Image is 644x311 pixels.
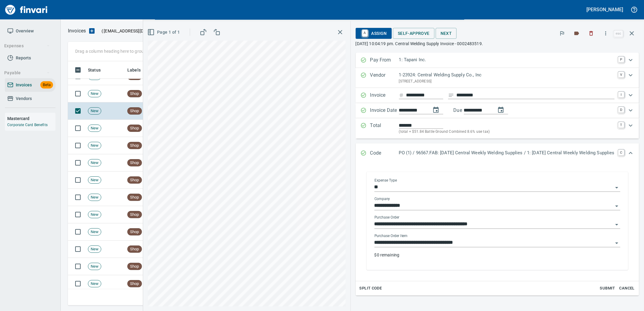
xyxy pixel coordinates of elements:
[399,72,615,79] p: 1-23924: Central Welding Supply Co., Inc
[356,118,639,139] div: Expand
[598,284,617,293] button: Submit
[618,92,624,98] a: I
[599,285,616,292] span: Submit
[88,177,101,183] span: New
[399,56,615,63] p: 1: Tapani Inc.
[16,54,31,62] span: Reports
[360,285,382,292] span: Split Code
[127,66,141,74] span: Labels
[356,28,392,39] button: AAssign
[128,195,142,200] span: Shop
[86,27,98,35] button: Upload an Invoice
[5,92,55,105] a: Vendors
[68,27,86,35] nav: breadcrumb
[88,264,101,269] span: New
[88,160,101,166] span: New
[612,26,639,41] span: Close invoice
[356,143,639,163] div: Expand
[16,95,32,102] span: Vendors
[398,30,430,37] span: Self-Approve
[88,125,101,131] span: New
[103,28,173,34] span: [EMAIL_ADDRESS][DOMAIN_NAME]
[356,103,639,118] div: Expand
[128,91,142,97] span: Shop
[40,82,53,89] span: Beta
[88,66,109,74] span: Status
[75,48,164,54] p: Drag a column heading here to group the table
[128,212,142,218] span: Shop
[356,163,639,296] div: Expand
[570,27,583,40] button: Labels
[149,28,180,36] span: Page 1 of 1
[587,6,623,13] h5: [PERSON_NAME]
[16,27,34,35] span: Overview
[618,122,624,128] a: T
[128,160,142,166] span: Shop
[618,149,624,155] a: C
[356,68,639,88] div: Expand
[356,88,639,103] div: Expand
[618,107,624,113] a: D
[370,72,399,84] p: Vendor
[4,42,50,50] span: Expenses
[393,28,434,39] button: Self-Approve
[618,72,624,78] a: V
[374,197,390,201] label: Company
[5,78,55,92] a: InvoicesBeta
[585,27,598,40] button: Discard
[128,177,142,183] span: Shop
[358,284,384,293] button: Split Code
[128,143,142,149] span: Shop
[454,107,482,114] p: Due
[2,40,52,52] button: Expenses
[88,108,101,114] span: New
[16,81,32,89] span: Invoices
[128,125,142,131] span: Shop
[374,234,408,238] label: Purchase Order Item
[612,239,621,247] button: Open
[146,27,182,38] button: Page 1 of 1
[494,103,508,117] button: change due date
[619,285,635,292] span: Cancel
[7,123,48,127] a: Corporate Card Benefits
[614,30,623,37] a: esc
[128,281,142,287] span: Shop
[7,115,55,122] h6: Mastercard
[88,143,101,149] span: New
[88,281,101,287] span: New
[4,2,49,17] img: Finvari
[88,195,101,200] span: New
[374,252,620,258] p: $0 remaining
[374,216,400,219] label: Purchase Order
[68,27,86,35] p: Invoices
[555,27,569,40] button: Flag
[356,53,639,68] div: Expand
[98,28,175,34] p: ( )
[436,28,457,39] button: Next
[128,229,142,235] span: Shop
[370,107,399,115] p: Invoice Date
[361,28,387,38] span: Assign
[585,5,625,14] button: [PERSON_NAME]
[88,212,101,218] span: New
[88,246,101,252] span: New
[362,30,368,36] a: A
[88,229,101,235] span: New
[612,202,621,210] button: Open
[88,66,101,74] span: Status
[618,56,624,62] a: P
[441,30,452,37] span: Next
[448,92,454,98] svg: Invoice description
[399,92,404,99] svg: Invoice number
[599,27,612,40] button: More
[399,129,615,135] p: (total + $51.84 Battle Ground Combined 8.6% use tax)
[370,149,399,157] p: Code
[370,122,399,135] p: Total
[399,79,615,85] p: [STREET_ADDRESS]
[5,24,55,38] a: Overview
[399,149,615,156] p: PO (1) / 96567.FAB: [DATE] Central Weekly Welding Supplies / 1: [DATE] Central Weekly Welding Sup...
[356,41,639,47] p: [DATE] 10:04:19 pm. Central Welding Supply Invoice - 0002483519.
[617,284,637,293] button: Cancel
[429,103,443,117] button: change date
